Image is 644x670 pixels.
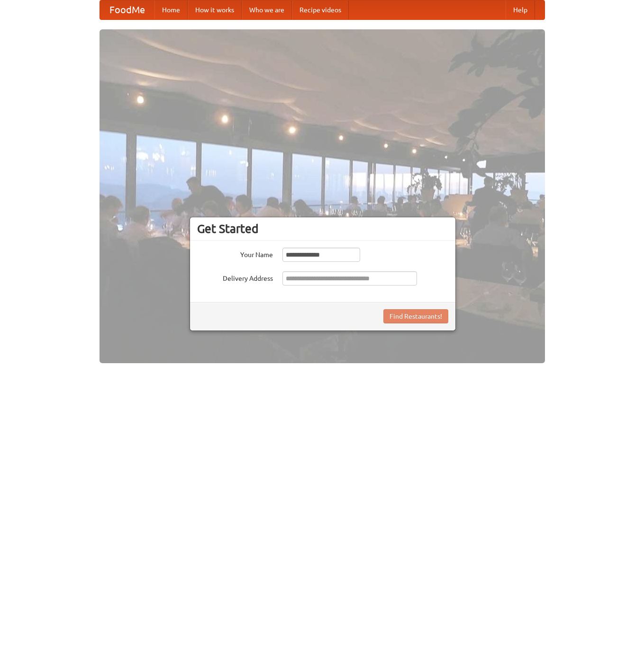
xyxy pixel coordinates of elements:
[197,222,448,236] h3: Get Started
[154,0,188,19] a: Home
[188,0,242,19] a: How it works
[383,309,448,323] button: Find Restaurants!
[197,271,273,283] label: Delivery Address
[242,0,292,19] a: Who we are
[292,0,349,19] a: Recipe videos
[506,0,535,19] a: Help
[197,248,273,259] label: Your Name
[100,0,154,19] a: FoodMe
